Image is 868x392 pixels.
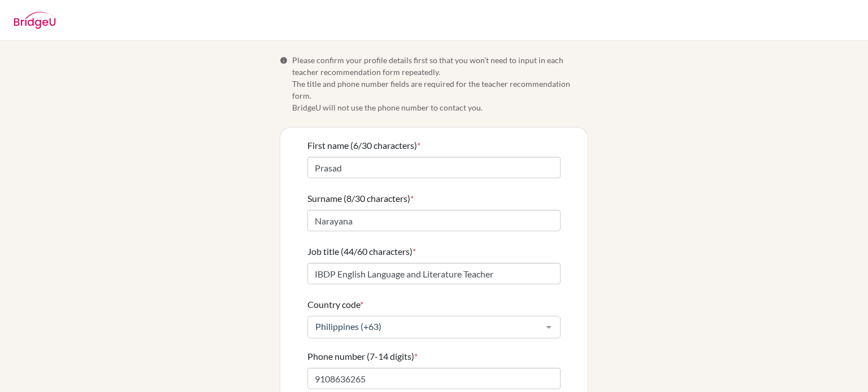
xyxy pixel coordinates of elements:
[307,368,561,389] input: Enter your number
[307,210,561,231] input: Enter your surname
[307,245,416,258] label: Job title (44/60 characters)
[280,56,288,64] span: Info
[307,263,561,284] input: Enter your job title
[307,192,414,205] label: Surname (8/30 characters)
[307,157,561,178] input: Enter your first name
[307,139,420,152] label: First name (6/30 characters)
[14,12,56,29] img: BridgeU logo
[307,298,363,311] label: Country code
[292,54,588,113] span: Please confirm your profile details first so that you won’t need to input in each teacher recomme...
[313,321,537,332] span: Philippines (+63)
[307,350,418,363] label: Phone number (7-14 digits)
